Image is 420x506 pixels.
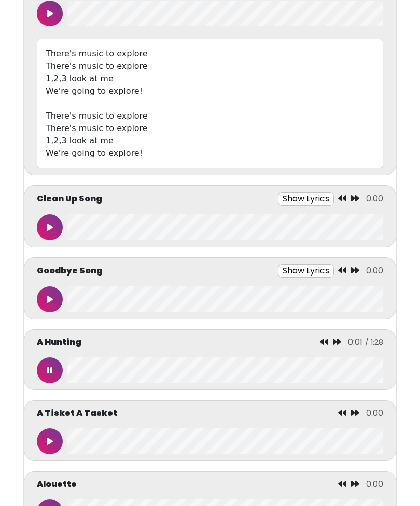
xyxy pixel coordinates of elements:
p: Alouette [37,478,77,490]
span: 0.00 [366,265,383,277]
span: / 1:28 [365,337,383,348]
div: There's music to explore There's music to explore 1,2,3 look at me We're going to explore! There'... [37,39,383,168]
span: 0.00 [366,478,383,490]
p: Goodbye Song [37,265,103,277]
p: A Tisket A Tasket [37,407,117,420]
p: Clean Up Song [37,193,102,205]
span: 0.00 [366,193,383,205]
span: 0.00 [366,407,383,419]
button: Show Lyrics [278,264,334,278]
p: A Hunting [37,336,81,349]
button: Show Lyrics [278,192,334,206]
span: 0:01 [348,336,362,348]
